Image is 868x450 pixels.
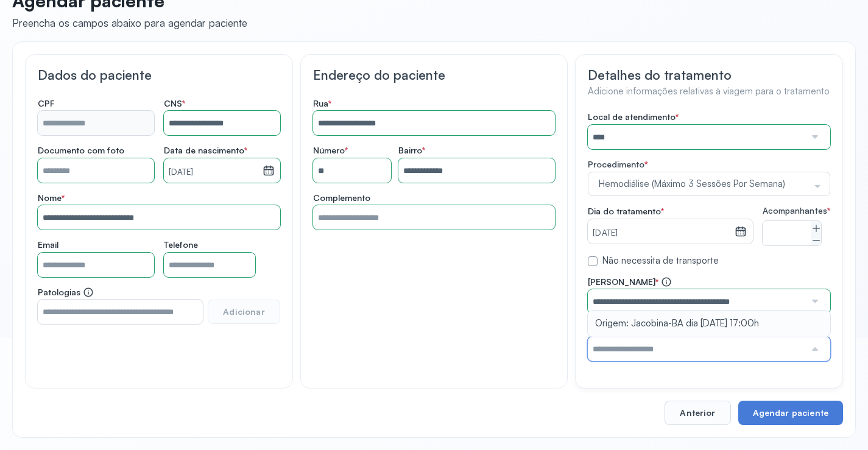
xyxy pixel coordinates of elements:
[588,311,830,337] li: Origem: Jacobina-BA dia [DATE] 17:00h
[588,276,672,287] span: [PERSON_NAME]
[763,206,830,216] span: Acompanhantes
[38,192,65,203] span: Nome
[588,206,664,217] span: Dia do tratamento
[208,300,280,324] button: Adicionar
[38,145,124,156] span: Documento com foto
[169,166,258,178] small: [DATE]
[313,192,370,203] span: Complemento
[588,111,679,122] span: Local de atendimento
[164,145,247,156] span: Data de nascimento
[38,239,58,250] span: Email
[588,67,830,83] h3: Detalhes do tratamento
[164,98,185,109] span: CNS
[738,401,843,425] button: Agendar paciente
[588,159,644,169] span: Procedimento
[38,287,94,298] span: Patologias
[602,255,719,267] label: Não necessita de transporte
[164,239,198,250] span: Telefone
[588,86,830,97] h4: Adicione informações relativas à viagem para o tratamento
[38,98,55,109] span: CPF
[313,145,348,156] span: Número
[398,145,425,156] span: Bairro
[12,16,247,29] div: Preencha os campos abaixo para agendar paciente
[596,178,810,190] span: Hemodiálise (Máximo 3 Sessões Por Semana)
[593,227,730,239] small: [DATE]
[313,67,556,83] h3: Endereço do paciente
[38,67,280,83] h3: Dados do paciente
[665,401,730,425] button: Anterior
[313,98,331,109] span: Rua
